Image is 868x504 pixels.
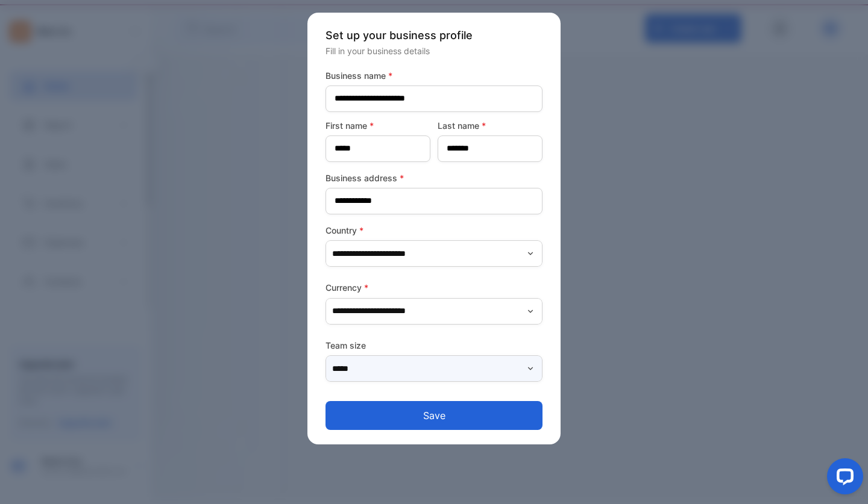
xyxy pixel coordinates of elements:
label: Currency [325,281,542,294]
label: Country [325,224,542,237]
label: Business address [325,172,542,184]
p: Set up your business profile [325,27,542,43]
label: First name [325,119,430,132]
label: Business name [325,69,542,82]
button: Save [325,401,542,430]
p: Fill in your business details [325,45,542,57]
iframe: LiveChat chat widget [817,453,868,504]
label: Last name [438,119,542,132]
label: Team size [325,339,542,352]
